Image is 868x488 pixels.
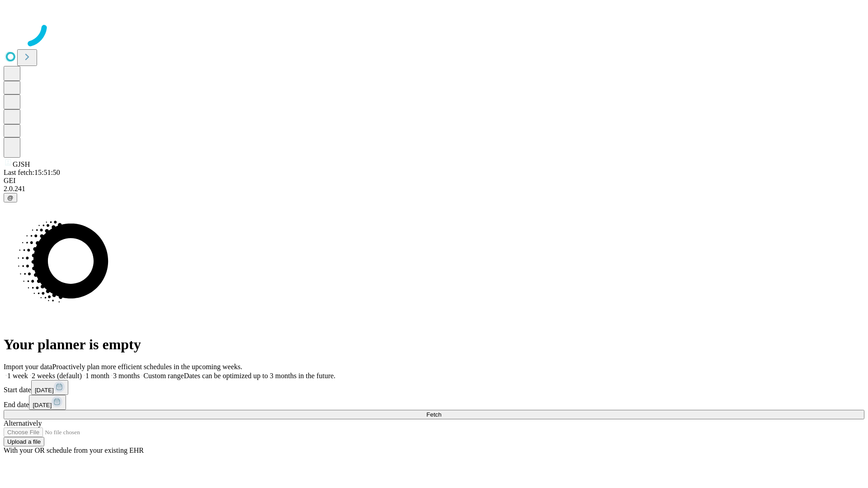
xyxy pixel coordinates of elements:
[4,363,52,371] span: Import your data
[184,372,335,380] span: Dates can be optimized up to 3 months in the future.
[7,372,28,380] span: 1 week
[4,169,60,176] span: Last fetch: 15:51:50
[7,194,14,201] span: @
[4,193,17,202] button: @
[4,380,864,395] div: Start date
[32,372,82,380] span: 2 weeks (default)
[4,410,864,419] button: Fetch
[4,177,864,185] div: GEI
[4,419,42,427] span: Alternatively
[35,387,54,394] span: [DATE]
[13,160,30,168] span: GJSH
[4,446,144,454] span: With your OR schedule from your existing EHR
[4,395,864,410] div: End date
[4,437,44,446] button: Upload a file
[143,372,184,380] span: Custom range
[33,402,52,408] span: [DATE]
[4,185,864,193] div: 2.0.241
[426,411,441,418] span: Fetch
[85,372,109,380] span: 1 month
[113,372,140,380] span: 3 months
[4,336,864,353] h1: Your planner is empty
[52,363,242,371] span: Proactively plan more efficient schedules in the upcoming weeks.
[29,395,66,410] button: [DATE]
[31,380,68,395] button: [DATE]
